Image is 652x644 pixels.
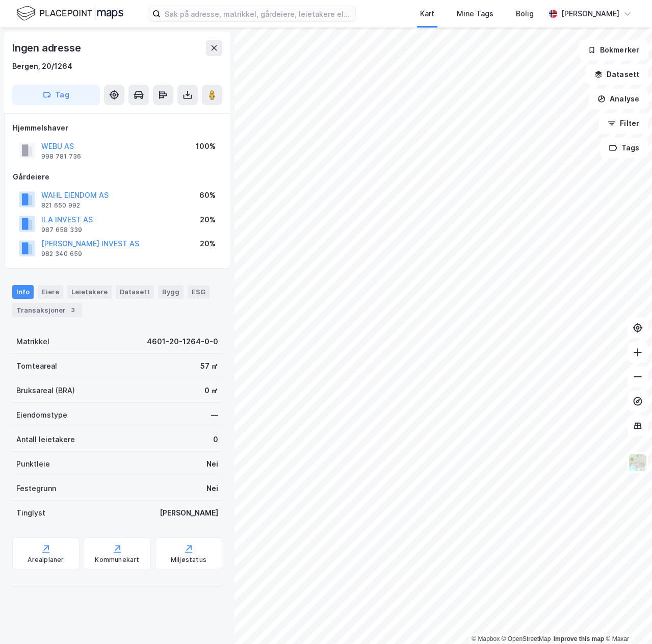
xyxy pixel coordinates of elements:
[601,595,652,644] div: Kontrollprogram for chat
[16,5,123,22] img: logo.f888ab2527a4732fd821a326f86c7f29.svg
[16,482,56,495] div: Festegrunn
[16,336,49,348] div: Matrikkel
[95,556,139,564] div: Kommunekart
[554,635,604,642] a: Improve this map
[16,507,45,519] div: Tinglyst
[586,64,648,85] button: Datasett
[561,8,619,20] div: [PERSON_NAME]
[147,336,218,348] div: 4601-20-1264-0-0
[38,285,63,298] div: Eiere
[171,556,206,564] div: Miljøstatus
[213,433,218,446] div: 0
[116,285,154,298] div: Datasett
[41,226,82,234] div: 987 658 339
[12,40,83,56] div: Ingen adresse
[12,303,82,317] div: Transaksjoner
[41,152,81,161] div: 998 781 736
[16,409,67,421] div: Eiendomstype
[472,635,500,642] a: Mapbox
[188,285,210,298] div: ESG
[12,285,34,298] div: Info
[200,214,216,226] div: 20%
[196,140,216,152] div: 100%
[601,595,652,644] iframe: Chat Widget
[599,113,648,134] button: Filter
[200,360,218,372] div: 57 ㎡
[502,635,551,642] a: OpenStreetMap
[206,482,218,495] div: Nei
[16,433,75,446] div: Antall leietakere
[200,238,216,250] div: 20%
[211,409,218,421] div: —
[16,384,75,397] div: Bruksareal (BRA)
[28,556,64,564] div: Arealplaner
[589,89,648,109] button: Analyse
[628,453,647,472] img: Z
[16,360,57,372] div: Tomteareal
[68,305,78,315] div: 3
[160,507,218,519] div: [PERSON_NAME]
[161,6,355,21] input: Søk på adresse, matrikkel, gårdeiere, leietakere eller personer
[16,458,50,470] div: Punktleie
[579,40,648,60] button: Bokmerker
[601,138,648,158] button: Tags
[41,201,80,210] div: 821 650 992
[204,384,218,397] div: 0 ㎡
[516,8,534,20] div: Bolig
[12,60,72,72] div: Bergen, 20/1264
[206,458,218,470] div: Nei
[158,285,184,298] div: Bygg
[13,122,222,134] div: Hjemmelshaver
[199,189,216,201] div: 60%
[13,171,222,183] div: Gårdeiere
[12,85,100,105] button: Tag
[420,8,434,20] div: Kart
[457,8,493,20] div: Mine Tags
[41,250,82,258] div: 982 340 659
[67,285,112,298] div: Leietakere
